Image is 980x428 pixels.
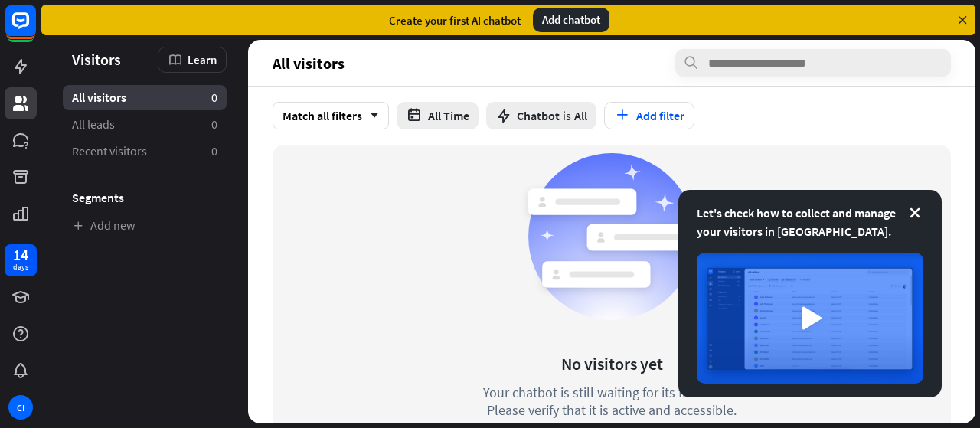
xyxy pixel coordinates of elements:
span: Chatbot [517,108,560,123]
div: Match all filters [273,102,389,129]
span: Visitors [72,51,121,68]
div: Add chatbot [533,8,609,32]
button: Open LiveChat chat widget [12,6,58,52]
div: Create your first AI chatbot [389,13,521,28]
span: All visitors [273,54,345,72]
div: 14 [13,248,28,262]
span: All [574,108,587,123]
div: No visitors yet [561,353,663,374]
a: 14 days [5,244,37,276]
button: All Time [397,102,479,129]
div: CI [8,395,33,420]
span: is [563,108,571,123]
span: All leads [72,116,115,132]
div: Let's check how to collect and manage your visitors in [GEOGRAPHIC_DATA]. [697,204,923,240]
div: Your chatbot is still waiting for its first visitor. Please verify that it is active and accessible. [455,384,769,419]
aside: 0 [211,116,217,132]
a: Add new [63,213,227,238]
div: days [13,262,28,273]
a: Recent visitors 0 [63,139,227,164]
i: arrow_down [362,111,379,120]
span: Learn [188,52,217,67]
img: image [697,253,923,384]
span: Recent visitors [72,143,147,159]
aside: 0 [211,90,217,106]
a: All leads 0 [63,112,227,137]
button: Add filter [604,102,694,129]
h3: Segments [63,190,227,205]
aside: 0 [211,143,217,159]
span: All visitors [72,90,126,106]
